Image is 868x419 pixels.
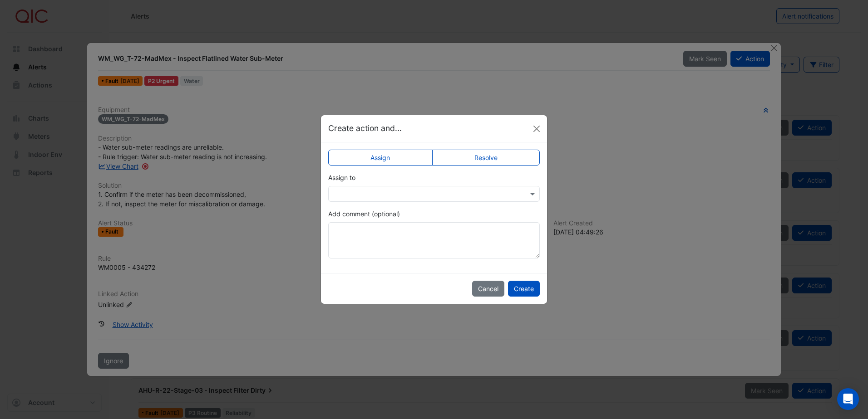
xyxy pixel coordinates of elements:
label: Resolve [432,150,540,166]
label: Add comment (optional) [328,209,400,219]
button: Create [508,281,540,297]
label: Assign to [328,173,355,182]
button: Close [530,122,543,136]
div: Open Intercom Messenger [837,388,859,410]
h5: Create action and... [328,122,402,134]
button: Cancel [472,281,504,297]
label: Assign [328,150,433,166]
